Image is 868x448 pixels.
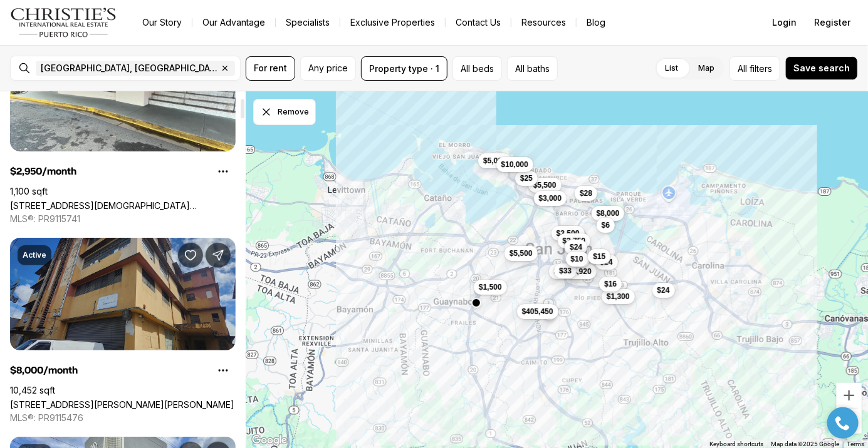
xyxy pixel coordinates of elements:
button: Contact Us [446,14,511,31]
p: Active [23,250,46,260]
button: Register [807,10,858,35]
button: $16 [599,277,622,292]
span: $28 [580,188,592,198]
button: Login [765,10,804,35]
button: Property options [211,358,236,383]
span: $24 [570,242,582,252]
span: $2,750 [562,235,585,245]
span: $15 [593,251,605,261]
button: $3,500 [551,226,584,241]
button: $1,744,920 [548,263,596,278]
a: Our Story [132,14,192,31]
button: $1,500 [473,280,506,295]
button: $5,000 [478,153,511,168]
button: $25 [515,171,537,186]
span: $3,500 [556,228,579,238]
span: Login [772,18,797,28]
span: For rent [254,63,287,73]
a: Exclusive Properties [340,14,445,31]
span: $5,000 [483,155,506,165]
img: logo [10,8,117,38]
span: $33 [559,265,572,275]
button: Property type · 1 [361,56,447,81]
label: Map [688,57,724,79]
button: Dismiss drawing [253,99,316,125]
a: Specialists [276,14,340,31]
span: $24 [600,257,612,267]
span: [GEOGRAPHIC_DATA], [GEOGRAPHIC_DATA], [GEOGRAPHIC_DATA] [41,63,217,73]
label: List [655,57,688,79]
span: $1,500 [478,282,501,292]
span: $1,744,920 [553,266,591,276]
button: For rent [246,56,295,81]
button: Any price [300,56,356,81]
button: $10 [565,252,588,267]
span: $405,450 [521,307,553,317]
a: Our Advantage [192,14,275,31]
a: 2328 CALLE BLANCA REXACH #1, SAN JUAN PR, 00915 [10,399,234,410]
button: Save Property: 2328 CALLE BLANCA REXACH #1 [178,243,203,268]
button: $33 [554,263,577,278]
button: $6 [596,217,614,232]
button: $405,450 [516,304,558,319]
span: $25 [520,173,532,183]
span: $3,000 [538,193,562,203]
span: $24 [657,285,669,295]
button: $15 [588,248,610,263]
span: All [738,62,747,75]
span: $8,000 [596,208,619,218]
span: Map data ©2025 Google [771,440,839,447]
button: All baths [507,56,558,81]
button: $24 [565,240,587,255]
button: $24 [595,254,617,269]
button: Share Property [206,243,231,268]
span: Any price [308,63,348,73]
span: Register [814,18,850,28]
span: filters [750,62,772,75]
button: $10,000 [496,156,533,171]
a: Blog [577,14,615,31]
button: $5,500 [504,246,537,261]
span: $10,000 [501,159,528,169]
button: $28 [575,186,597,201]
button: $10 [567,252,589,267]
a: 200 JESUS T PINEIRO AVENUE, SAN JUAN PR, 00918 [10,200,236,211]
button: $3,000 [533,190,567,205]
button: $1,300 [601,289,634,304]
button: Allfilters [729,56,780,81]
button: $8,000 [591,206,624,221]
span: $6 [601,220,609,230]
button: $24 [652,282,674,297]
button: Property options [211,159,236,184]
span: Save search [793,63,850,73]
span: $5,500 [509,248,532,258]
a: Resources [511,14,576,31]
button: Zoom in [837,383,862,408]
span: $16 [604,279,617,289]
button: $2,750 [557,233,590,248]
span: $10 [570,254,583,264]
span: $5,500 [533,180,556,190]
button: Save search [785,56,858,80]
button: All beds [452,56,502,81]
button: $5,500 [528,178,561,193]
span: $1,300 [606,292,629,302]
